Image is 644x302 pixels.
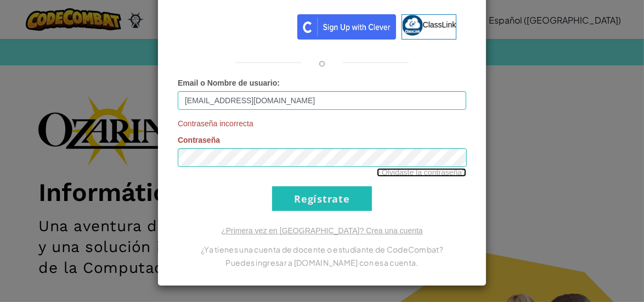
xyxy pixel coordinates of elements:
[178,243,466,256] p: ¿Ya tienes una cuenta de docente o estudiante de CodeCombat?
[377,168,466,177] a: ¿Olvidaste la contraseña?
[221,226,423,235] a: ¿Primera vez en [GEOGRAPHIC_DATA]? Crea una cuenta
[319,56,325,69] p: o
[178,136,220,144] span: Contraseña
[297,14,396,40] img: clever_sso_button@2x.png
[178,77,280,88] label: :
[182,13,297,37] iframe: Botón de Acceder con Google
[178,79,277,87] span: Email o Nombre de usuario
[178,256,466,269] p: Puedes ingresar a [DOMAIN_NAME] con esa cuenta.
[178,118,466,129] span: Contraseña incorrecta
[272,186,372,211] input: Regístrate
[423,20,456,29] span: ClassLink
[402,15,423,36] img: classlink-logo-small.png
